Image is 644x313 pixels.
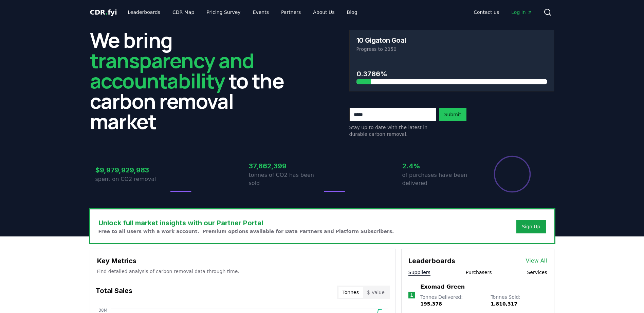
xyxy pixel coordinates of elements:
[466,269,492,276] button: Purchasers
[338,287,363,298] button: Tonnes
[356,37,406,44] h3: 10 Gigaton Goal
[98,218,394,228] h3: Unlock full market insights with our Partner Portal
[420,301,442,307] span: 195,378
[356,69,547,79] h3: 0.3786%
[363,287,389,298] button: $ Value
[402,171,476,187] p: of purchases have been delivered
[97,256,389,266] h3: Key Metrics
[439,108,467,121] button: Submit
[526,257,547,265] a: View All
[468,6,538,18] nav: Main
[167,6,200,18] a: CDR Map
[356,46,547,53] p: Progress to 2050
[468,6,504,18] a: Contact us
[522,223,540,230] a: Sign Up
[506,6,538,18] a: Log in
[201,6,246,18] a: Pricing Survey
[408,269,430,276] button: Suppliers
[90,46,254,95] span: transparency and accountability
[276,6,306,18] a: Partners
[90,30,295,131] h2: We bring to the carbon removal market
[98,228,394,235] p: Free to all users with a work account. Premium options available for Data Partners and Platform S...
[410,291,413,299] p: 1
[122,6,166,18] a: Leaderboards
[420,294,484,307] p: Tonnes Delivered :
[308,6,340,18] a: About Us
[98,308,107,313] tspan: 38M
[90,8,117,16] span: CDR fyi
[491,301,517,307] span: 1,810,317
[95,165,169,175] h3: $9,979,929,983
[408,256,455,266] h3: Leaderboards
[516,220,546,233] button: Sign Up
[122,6,363,18] nav: Main
[247,6,274,18] a: Events
[96,286,132,299] h3: Total Sales
[511,9,532,16] span: Log in
[249,171,322,187] p: tonnes of CO2 has been sold
[97,268,389,275] p: Find detailed analysis of carbon removal data through time.
[249,161,322,171] h3: 37,862,399
[527,269,547,276] button: Services
[420,283,465,291] a: Exomad Green
[90,7,117,17] a: CDR.fyi
[105,8,108,16] span: .
[349,124,436,138] p: Stay up to date with the latest in durable carbon removal.
[491,294,547,307] p: Tonnes Sold :
[342,6,363,18] a: Blog
[493,155,531,193] div: Percentage of sales delivered
[402,161,476,171] h3: 2.4%
[95,175,169,183] p: spent on CO2 removal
